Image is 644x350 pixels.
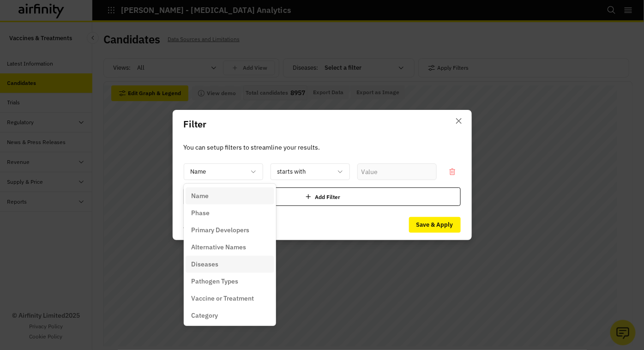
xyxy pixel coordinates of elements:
[191,259,218,269] p: Diseases
[409,217,461,233] button: Save & Apply
[191,208,210,218] p: Phase
[184,187,461,206] div: Add Filter
[191,242,246,252] p: Alternative Names
[191,294,254,303] p: Vaccine or Treatment
[191,191,209,201] p: Name
[184,142,461,152] p: You can setup filters to streamline your results.
[173,110,472,139] header: Filter
[357,163,437,180] input: Value
[191,311,218,320] p: Category
[191,277,238,286] p: Pathogen Types
[191,225,249,235] p: Primary Developers
[451,114,466,128] button: Close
